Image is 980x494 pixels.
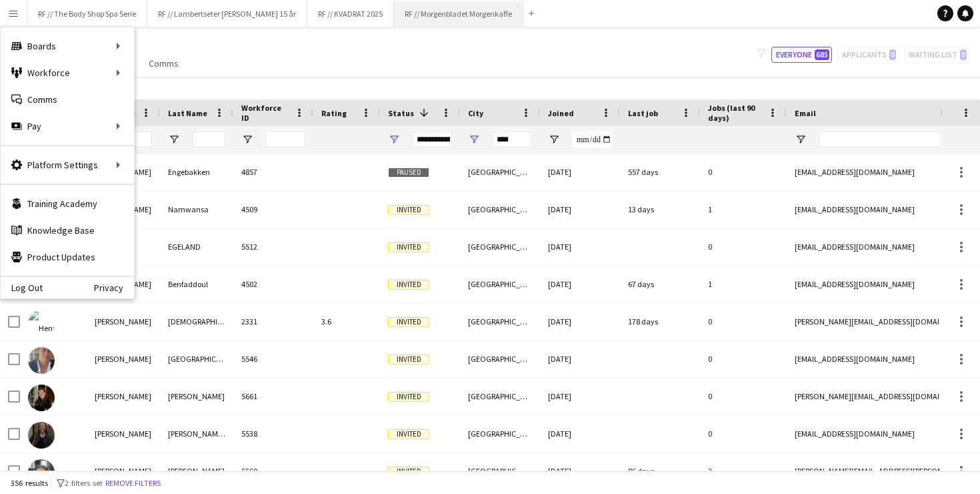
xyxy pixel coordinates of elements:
[160,228,233,265] div: EGELAND
[460,228,540,265] div: [GEOGRAPHIC_DATA]
[1,282,43,293] a: Log Out
[388,354,429,364] span: Invited
[160,340,233,377] div: [GEOGRAPHIC_DATA]
[388,280,429,290] span: Invited
[233,415,313,452] div: 5538
[1,33,134,59] div: Boards
[460,191,540,228] div: [GEOGRAPHIC_DATA]
[460,303,540,340] div: [GEOGRAPHIC_DATA]
[321,108,347,118] span: Rating
[700,228,787,265] div: 0
[700,303,787,340] div: 0
[795,108,816,118] span: Email
[460,453,540,489] div: [GEOGRAPHIC_DATA]
[160,303,233,340] div: [DEMOGRAPHIC_DATA]
[620,154,700,190] div: 557 days
[388,392,429,402] span: Invited
[168,108,207,118] span: Last Name
[540,228,620,265] div: [DATE]
[87,303,160,340] div: [PERSON_NAME]
[388,168,429,178] span: Paused
[87,340,160,377] div: [PERSON_NAME]
[1,86,134,113] a: Comms
[233,154,313,190] div: 4857
[468,108,483,118] span: City
[771,47,832,63] button: Everyone685
[160,154,233,190] div: Engebakken
[1,244,134,270] a: Product Updates
[119,132,152,148] input: First Name Filter Input
[233,340,313,377] div: 5546
[27,1,147,27] button: RF // The Body Shop Spa Serie
[28,422,55,449] img: Marie Borchgrevink Lund
[540,303,620,340] div: [DATE]
[147,1,307,27] button: RF // Lambertseter [PERSON_NAME] 15 år
[460,266,540,302] div: [GEOGRAPHIC_DATA]
[87,378,160,415] div: [PERSON_NAME]
[160,415,233,452] div: [PERSON_NAME] [PERSON_NAME]
[143,55,184,72] a: Comms
[241,134,253,146] button: Open Filter Menu
[700,340,787,377] div: 0
[233,453,313,489] div: 5560
[540,453,620,489] div: [DATE]
[460,154,540,190] div: [GEOGRAPHIC_DATA]
[1,190,134,217] a: Training Academy
[1,152,134,178] div: Platform Settings
[265,132,305,148] input: Workforce ID Filter Input
[28,385,55,411] img: Josephin Gunnarsson
[540,191,620,228] div: [DATE]
[468,134,480,146] button: Open Filter Menu
[233,303,313,340] div: 2331
[1,113,134,140] div: Pay
[460,378,540,415] div: [GEOGRAPHIC_DATA]
[233,191,313,228] div: 4509
[28,310,55,336] img: Henning Torvet
[94,282,134,293] a: Privacy
[620,191,700,228] div: 13 days
[620,303,700,340] div: 178 days
[233,266,313,302] div: 4502
[460,415,540,452] div: [GEOGRAPHIC_DATA]
[572,132,612,148] input: Joined Filter Input
[548,108,574,118] span: Joined
[28,459,55,486] img: Mathias Flesner
[620,453,700,489] div: 86 days
[241,103,289,123] span: Workforce ID
[388,205,429,215] span: Invited
[160,266,233,302] div: Benfaddoul
[708,103,763,123] span: Jobs (last 90 days)
[233,378,313,415] div: 5661
[160,191,233,228] div: Namwansa
[233,228,313,265] div: 5512
[1,59,134,86] div: Workforce
[388,108,414,118] span: Status
[160,378,233,415] div: [PERSON_NAME]
[168,134,180,146] button: Open Filter Menu
[540,154,620,190] div: [DATE]
[628,108,658,118] span: Last job
[540,378,620,415] div: [DATE]
[492,132,532,148] input: City Filter Input
[540,415,620,452] div: [DATE]
[700,415,787,452] div: 0
[460,340,540,377] div: [GEOGRAPHIC_DATA]
[160,453,233,489] div: [PERSON_NAME]
[620,266,700,302] div: 67 days
[388,242,429,252] span: Invited
[388,317,429,327] span: Invited
[388,467,429,477] span: Invited
[1,217,134,244] a: Knowledge Base
[700,266,787,302] div: 1
[815,49,829,60] span: 685
[87,453,160,489] div: [PERSON_NAME]
[307,1,394,27] button: RF // KVADRAT 2025
[540,266,620,302] div: [DATE]
[65,478,103,488] span: 2 filters set
[149,57,179,69] span: Comms
[700,378,787,415] div: 0
[700,154,787,190] div: 0
[388,134,400,146] button: Open Filter Menu
[700,453,787,489] div: 2
[700,191,787,228] div: 1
